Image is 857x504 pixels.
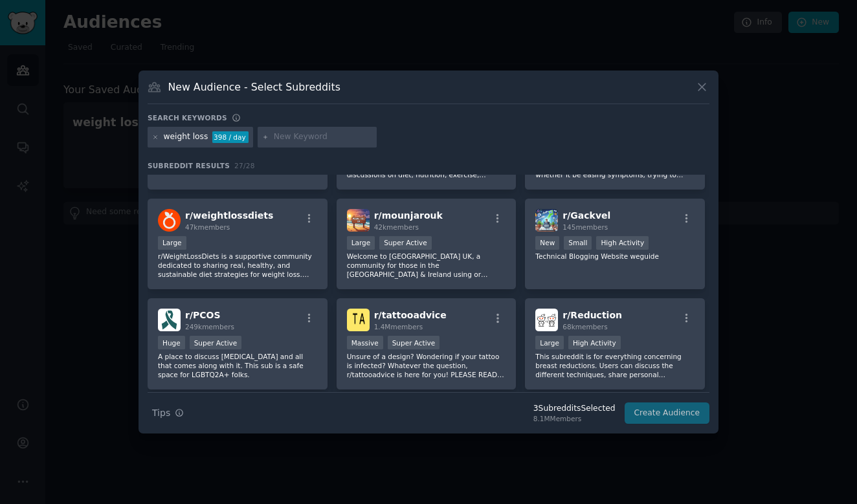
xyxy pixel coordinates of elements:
p: Technical Blogging Website weguide [535,252,695,261]
span: 145 members [562,223,608,231]
div: High Activity [568,336,621,349]
img: PCOS [158,309,181,331]
button: Tips [148,402,188,424]
span: 27 / 28 [234,162,255,170]
p: This subreddit is for everything concerning breast reductions. Users can discuss the different te... [535,352,695,379]
span: Tips [152,406,170,420]
span: 249k members [185,323,234,331]
div: Massive [347,336,383,349]
h3: New Audience - Select Subreddits [168,80,340,94]
div: Huge [158,336,185,349]
div: High Activity [596,236,649,250]
span: r/ Gackvel [562,210,610,221]
h3: Search keywords [148,113,227,122]
p: A place to discuss [MEDICAL_DATA] and all that comes along with it. This sub is a safe space for ... [158,352,317,379]
p: Welcome to [GEOGRAPHIC_DATA] UK, a community for those in the [GEOGRAPHIC_DATA] & Ireland using o... [347,252,506,279]
div: Large [347,236,375,250]
img: Reduction [535,309,558,331]
p: Unsure of a design? Wondering if your tattoo is infected? Whatever the question, r/tattooadvice i... [347,352,506,379]
div: weight loss [164,131,208,143]
span: 47k members [185,223,230,231]
div: Super Active [190,336,242,349]
img: tattooadvice [347,309,370,331]
div: New [535,236,559,250]
span: 68k members [562,323,607,331]
span: r/ Reduction [562,310,622,320]
div: 8.1M Members [533,414,616,423]
span: r/ weightlossdiets [185,210,273,221]
div: 398 / day [212,131,249,143]
input: New Keyword [274,131,372,143]
span: r/ PCOS [185,310,221,320]
div: Large [535,336,564,349]
div: Small [564,236,592,250]
div: Large [158,236,186,250]
span: 1.4M members [374,323,423,331]
img: mounjarouk [347,209,370,232]
p: r/WeightLossDiets is a supportive community dedicated to sharing real, healthy, and sustainable d... [158,252,317,279]
span: Subreddit Results [148,161,230,170]
span: r/ mounjarouk [374,210,443,221]
span: r/ tattooadvice [374,310,447,320]
img: Gackvel [535,209,558,232]
div: Super Active [379,236,432,250]
div: 3 Subreddit s Selected [533,403,616,415]
img: weightlossdiets [158,209,181,232]
div: Super Active [388,336,440,349]
span: 42k members [374,223,419,231]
